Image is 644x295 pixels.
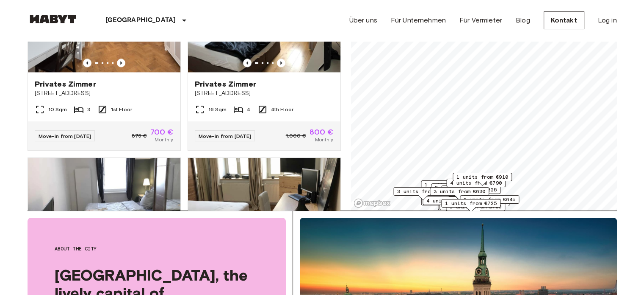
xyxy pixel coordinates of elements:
span: Monthly [155,136,173,143]
span: 800 € [310,128,334,136]
div: Map marker [453,173,512,186]
div: Map marker [431,183,490,197]
p: [GEOGRAPHIC_DATA] [105,15,176,25]
a: Mapbox logo [354,198,391,208]
span: 10 Sqm [48,106,67,113]
div: Map marker [441,199,500,212]
a: Kontakt [544,11,584,29]
span: About the city [55,245,259,253]
div: Map marker [441,185,500,199]
span: 4th Floor [271,106,293,113]
div: Map marker [393,187,453,200]
div: Map marker [460,195,519,208]
span: 2 units from €645 [464,196,515,203]
span: 3 units from €630 [434,188,485,195]
span: 4 units from €755 [426,197,478,205]
div: Map marker [430,187,489,200]
div: Map marker [446,202,505,216]
span: 16 Sqm [208,106,227,113]
span: [STREET_ADDRESS] [195,89,334,98]
img: Marketing picture of unit DE-02-009-002-02HF [28,158,180,260]
span: Monthly [315,136,333,143]
span: 4 units from €790 [450,179,502,187]
button: Previous image [277,59,285,67]
div: Map marker [421,180,480,194]
span: 3 units from €590 [397,188,449,195]
img: Marketing picture of unit DE-02-024-001-04HF [188,158,340,260]
a: Blog [516,15,530,25]
span: 1st Floor [111,106,132,113]
div: Map marker [421,197,483,210]
span: 4 [247,106,250,113]
a: Log in [598,15,617,25]
span: 3 [87,106,90,113]
a: Über uns [349,15,377,25]
span: 1 units from €910 [456,173,508,181]
span: 1.000 € [286,132,306,140]
span: Move-in from [DATE] [39,133,91,139]
span: Privates Zimmer [35,79,96,89]
span: Privates Zimmer [195,79,256,89]
a: Für Unternehmen [391,15,446,25]
span: 2 units from €810 [435,184,486,191]
img: Habyt [28,15,78,23]
span: 1 units from €725 [445,199,497,207]
div: Map marker [423,197,482,210]
span: 1 units from €690 [425,181,476,188]
span: 700 € [150,128,174,136]
span: Move-in from [DATE] [199,133,252,139]
div: Map marker [446,179,506,192]
button: Previous image [83,59,91,67]
span: 875 € [132,132,147,140]
button: Previous image [117,59,125,67]
a: Für Vermieter [459,15,502,25]
span: 2 units from €825 [445,186,497,194]
span: [STREET_ADDRESS] [35,89,174,98]
button: Previous image [243,59,252,67]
